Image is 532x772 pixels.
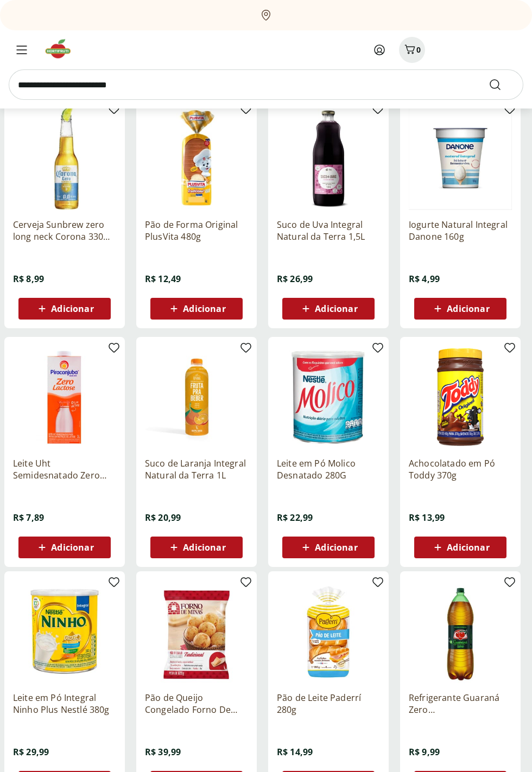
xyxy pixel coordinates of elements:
[13,512,44,524] span: R$ 7,89
[414,298,506,320] button: Adicionar
[183,543,225,552] span: Adicionar
[13,346,116,449] img: Leite Uht Semidesnatado Zero Lactose Piracanjuba 1L
[315,304,357,313] span: Adicionar
[409,692,512,716] a: Refrigerante Guaraná Zero [GEOGRAPHIC_DATA] 2L
[277,219,380,243] a: Suco de Uva Integral Natural da Terra 1,5L
[13,457,116,481] a: Leite Uht Semidesnatado Zero Lactose Piracanjuba 1L
[145,346,248,449] img: Suco de Laranja Integral Natural da Terra 1L
[447,304,489,313] span: Adicionar
[13,692,116,716] a: Leite em Pó Integral Ninho Plus Nestlé 380g
[145,746,181,758] span: R$ 39,99
[399,37,425,63] button: Carrinho
[13,219,116,243] a: Cerveja Sunbrew zero long neck Corona 330ml gelada
[277,692,380,716] a: Pão de Leite Paderrí 280g
[13,273,44,285] span: R$ 8,99
[18,298,111,320] button: Adicionar
[416,44,421,55] span: 0
[282,298,375,320] button: Adicionar
[277,746,313,758] span: R$ 14,99
[145,107,248,210] img: Pão de Forma Original PlusVita 480g
[414,537,506,558] button: Adicionar
[150,298,243,320] button: Adicionar
[43,38,80,60] img: Hortifruti
[51,543,93,552] span: Adicionar
[18,537,111,558] button: Adicionar
[409,746,440,758] span: R$ 9,99
[277,457,380,481] a: Leite em Pó Molico Desnatado 280G
[409,580,512,683] img: Refrigerante Guaraná Zero Antarctica 2L
[447,543,489,552] span: Adicionar
[282,537,375,558] button: Adicionar
[277,107,380,210] img: Suco de Uva Integral Natural da Terra 1,5L
[277,512,313,524] span: R$ 22,99
[145,512,181,524] span: R$ 20,99
[489,78,515,91] button: Submit Search
[13,107,116,210] img: Cerveja Sunbrew zero long neck Corona 330ml gelada
[183,304,225,313] span: Adicionar
[9,69,523,100] input: search
[13,580,116,683] img: Leite em Pó Integral Ninho Plus Nestlé 380g
[409,107,512,210] img: Iogurte Natural Integral Danone 160g
[145,219,248,243] a: Pão de Forma Original PlusVita 480g
[409,273,440,285] span: R$ 4,99
[409,512,445,524] span: R$ 13,99
[13,746,49,758] span: R$ 29,99
[145,580,248,683] img: Pão de Queijo Congelado Forno De Minas 820g
[409,219,512,243] a: Iogurte Natural Integral Danone 160g
[51,304,93,313] span: Adicionar
[277,346,380,449] img: Leite em Pó Molico Desnatado 280G
[277,580,380,683] img: Pão de Leite Paderrí 280g
[145,692,248,716] a: Pão de Queijo Congelado Forno De Minas 820g
[277,273,313,285] span: R$ 26,99
[409,346,512,449] img: Achocolatado em Pó Toddy 370g
[315,543,357,552] span: Adicionar
[409,457,512,481] a: Achocolatado em Pó Toddy 370g
[145,273,181,285] span: R$ 12,49
[145,457,248,481] a: Suco de Laranja Integral Natural da Terra 1L
[9,37,35,63] button: Menu
[150,537,243,558] button: Adicionar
